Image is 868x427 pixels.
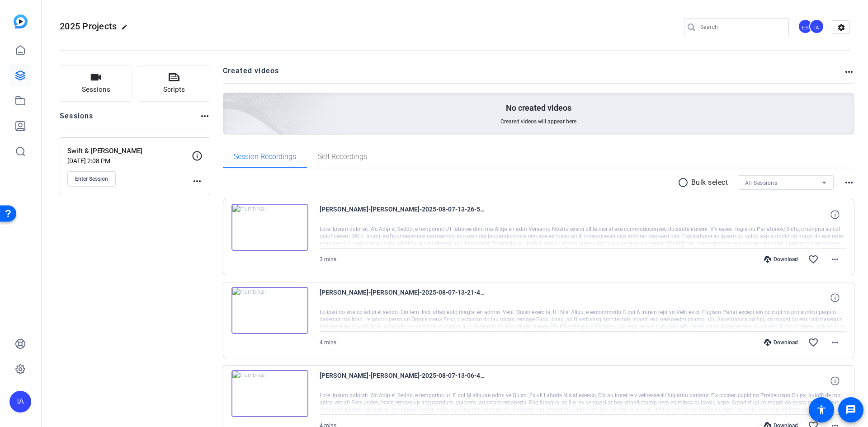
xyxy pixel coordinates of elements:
[700,22,782,33] input: Search
[500,118,576,125] span: Created videos will appear here
[320,204,487,225] span: [PERSON_NAME]-[PERSON_NAME]-2025-08-07-13-26-51-387-0
[138,66,211,102] button: Scripts
[798,19,814,35] ngx-avatar: Erin Silkowski
[845,404,856,415] mat-icon: message
[223,66,844,83] h2: Created videos
[60,111,94,128] h2: Sessions
[318,153,367,160] span: Self Recordings
[320,339,336,346] span: 4 mins
[844,177,854,188] mat-icon: more_horiz
[75,175,108,183] span: Enter Session
[231,204,308,251] img: thumb-nail
[199,111,210,122] mat-icon: more_horiz
[830,254,840,265] mat-icon: more_horiz
[798,19,813,34] div: ES
[122,3,337,199] img: Creted videos background
[816,404,827,415] mat-icon: accessibility
[67,157,192,164] p: [DATE] 2:08 PM
[231,370,308,417] img: thumb-nail
[67,171,116,187] button: Enter Session
[678,177,691,188] mat-icon: radio_button_unchecked
[809,19,824,34] div: IA
[320,370,487,392] span: [PERSON_NAME]-[PERSON_NAME]-2025-08-07-13-06-42-250-0
[830,337,840,348] mat-icon: more_horiz
[60,21,117,32] span: 2025 Projects
[745,180,777,186] span: All Sessions
[759,256,802,263] div: Download
[506,103,571,113] p: No created videos
[60,66,132,102] button: Sessions
[14,14,28,28] img: blue-gradient.svg
[809,19,825,35] ngx-avatar: Ioanna Athanasopoulos
[163,84,185,95] span: Scripts
[9,391,31,413] div: IA
[82,84,110,95] span: Sessions
[691,177,728,188] p: Bulk select
[808,337,819,348] mat-icon: favorite_border
[844,66,854,77] mat-icon: more_horiz
[759,339,802,346] div: Download
[320,287,487,309] span: [PERSON_NAME]-[PERSON_NAME]-2025-08-07-13-21-46-336-0
[67,146,192,156] p: Swift & [PERSON_NAME]
[192,176,203,187] mat-icon: more_horiz
[121,24,132,35] mat-icon: edit
[320,256,336,263] span: 3 mins
[808,254,819,265] mat-icon: favorite_border
[234,153,296,160] span: Session Recordings
[231,287,308,334] img: thumb-nail
[832,21,850,34] mat-icon: settings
